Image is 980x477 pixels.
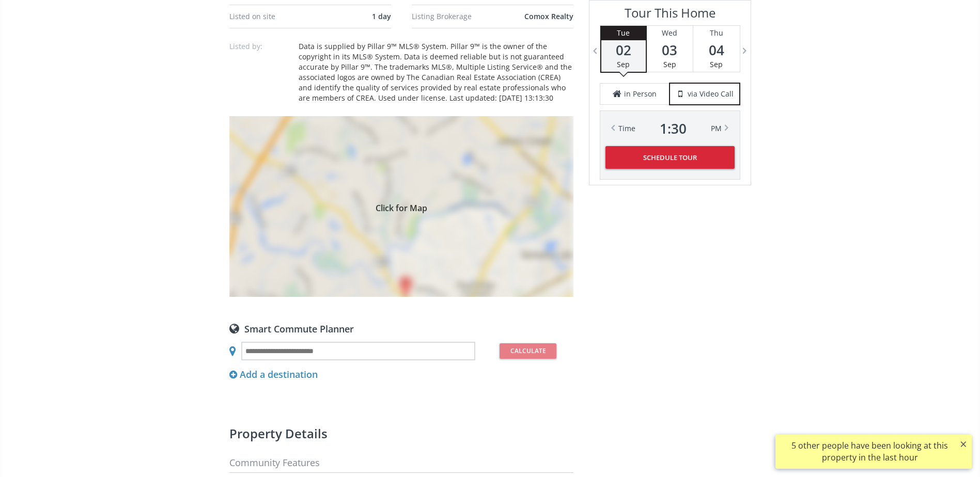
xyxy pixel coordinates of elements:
div: Time PM [618,121,722,136]
div: Data is supplied by Pillar 9™ MLS® System. Pillar 9™ is the owner of the copyright in its MLS® Sy... [299,41,573,103]
div: Smart Commute Planner [229,323,573,334]
button: Schedule Tour [605,146,735,169]
span: Sep [710,59,723,69]
span: Click for Map [229,202,573,211]
span: 1 : 30 [660,121,687,136]
span: 02 [601,43,646,57]
h2: Property details [229,427,573,440]
div: Add a destination [229,368,318,381]
div: Listing Brokerage [412,13,497,20]
div: 5 other people have been looking at this property in the last hour [781,440,959,464]
h3: Community Features [229,458,573,473]
div: Thu [693,26,740,40]
span: Sep [617,59,630,69]
p: Listed by: [229,41,291,52]
span: 04 [693,43,740,57]
span: via Video Call [688,89,734,99]
span: in Person [624,89,657,99]
button: Calculate [500,343,556,359]
div: Wed [647,26,693,40]
span: 03 [647,43,693,57]
div: Tue [601,26,646,40]
h3: Tour This Home [600,6,740,25]
div: Listed on site [229,13,315,20]
span: Sep [663,59,676,69]
span: 1 day [372,11,391,21]
button: × [955,435,972,453]
span: Comox Realty [524,11,573,21]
